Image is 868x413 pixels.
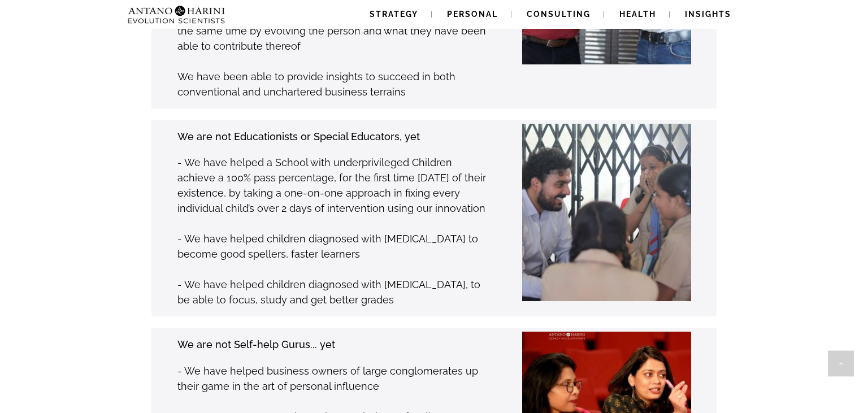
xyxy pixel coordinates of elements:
[370,10,418,19] span: Strategy
[447,10,498,19] span: Personal
[527,10,591,19] span: Consulting
[685,10,731,19] span: Insights
[177,231,487,262] p: - We have helped children diagnosed with [MEDICAL_DATA] to become good spellers, faster learners
[619,10,656,19] span: Health
[177,277,487,307] p: - We have helped children diagnosed with [MEDICAL_DATA], to be able to focus, study and get bette...
[177,338,335,350] strong: We are not Self-help Gurus... yet
[177,155,487,216] p: - We have helped a School with underprivileged Children achieve a 100% pass percentage, for the f...
[177,69,487,99] p: We have been able to provide insights to succeed in both conventional and unchartered business te...
[177,131,420,142] strong: We are not Educationists or Special Educators, yet
[449,124,716,302] img: School
[177,363,487,394] p: - We have helped business owners of large conglomerates up their game in the art of personal infl...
